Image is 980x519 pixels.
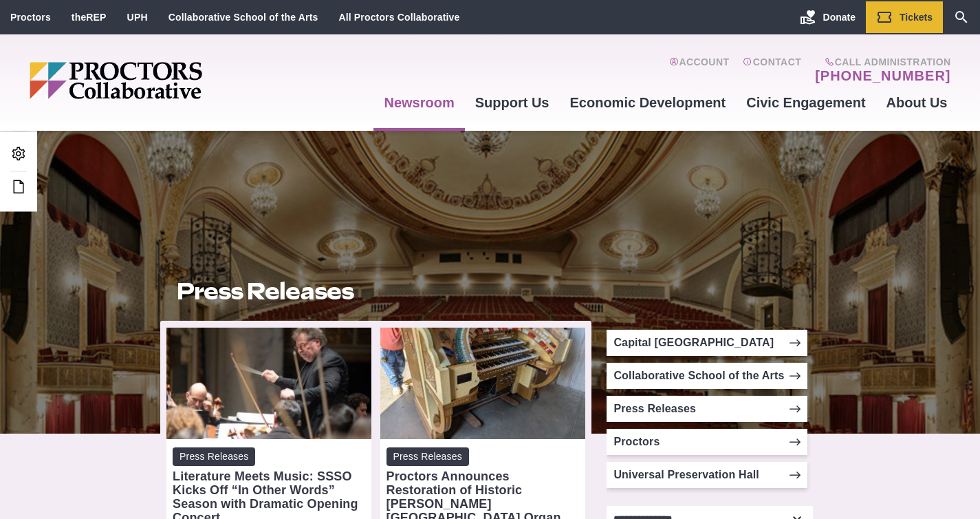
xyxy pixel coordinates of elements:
[173,447,255,466] span: Press Releases
[338,12,459,23] a: All Proctors Collaborative
[607,462,807,488] a: Universal Preservation Hall
[168,12,318,23] a: Collaborative School of the Arts
[127,12,148,23] a: UPH
[177,278,576,304] h1: Press Releases
[607,429,807,455] a: Proctors
[790,1,866,33] a: Donate
[736,84,875,121] a: Civic Engagement
[373,84,464,121] a: Newsroom
[7,142,30,167] a: Admin Area
[811,56,950,67] span: Call Administration
[30,62,308,99] img: Proctors logo
[72,12,107,23] a: theREP
[815,67,950,84] a: [PHONE_NUMBER]
[10,12,51,23] a: Proctors
[866,1,943,33] a: Tickets
[386,447,469,466] span: Press Releases
[900,12,933,23] span: Tickets
[607,330,807,356] a: Capital [GEOGRAPHIC_DATA]
[7,175,30,200] a: Edit this Post/Page
[560,84,737,121] a: Economic Development
[743,56,801,84] a: Contact
[823,12,856,23] span: Donate
[607,396,807,422] a: Press Releases
[876,84,958,121] a: About Us
[669,56,729,84] a: Account
[465,84,560,121] a: Support Us
[943,1,980,33] a: Search
[607,363,807,389] a: Collaborative School of the Arts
